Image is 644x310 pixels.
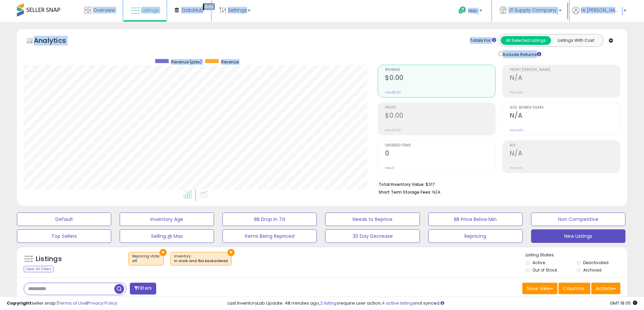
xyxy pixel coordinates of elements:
[88,300,117,306] a: Privacy Policy
[510,74,620,83] h2: N/A
[531,213,625,226] button: Non Competitive
[385,128,401,132] small: Prev: $0.00
[132,254,160,264] span: Repricing state :
[58,300,87,306] a: Terms of Use
[510,90,523,94] small: Prev: N/A
[7,300,31,306] strong: Copyright
[325,229,420,243] button: 30 Day Decrease
[17,213,111,226] button: Default
[120,229,214,243] button: Selling @ Max
[532,260,545,265] label: Active
[551,36,601,45] button: Listings With Cost
[17,229,111,243] button: Top Sellers
[385,106,495,110] span: Profit
[610,300,637,306] span: 2025-10-11 18:05 GMT
[160,249,167,256] button: ×
[93,7,115,13] span: Overview
[385,112,495,121] h2: $0.00
[182,7,204,13] span: DataHub
[470,37,496,44] div: Totals For
[379,181,425,187] b: Total Inventory Value:
[510,106,620,110] span: Avg. Buybox Share
[494,50,549,58] div: Include Returns
[453,1,489,22] a: Help
[132,259,160,263] div: off
[432,189,440,195] span: N/A
[120,213,214,226] button: Inventory Age
[510,149,620,159] h2: N/A
[428,213,523,226] button: BB Price Below Min
[468,8,477,13] span: Help
[174,259,228,263] div: in stock and fba backordered
[228,300,637,307] div: Last InventoryLab Update: 48 minutes ago, require user action, not synced.
[563,285,584,292] span: Columns
[501,36,551,45] button: All Selected Listings
[385,166,395,170] small: Prev: 0
[379,189,431,195] b: Short Term Storage Fees:
[510,166,523,170] small: Prev: N/A
[510,144,620,147] span: ROI
[34,36,79,47] h5: Analytics
[583,267,601,273] label: Archived
[174,254,228,264] span: Inventory :
[221,59,239,65] span: Revenue
[510,68,620,72] span: Profit [PERSON_NAME]
[171,59,202,65] span: Revenue (prev)
[572,7,626,22] a: Hi [PERSON_NAME]
[222,229,317,243] button: Items Being Repriced
[458,6,467,15] i: Get Help
[532,267,557,273] label: Out of Stock
[385,68,495,72] span: Revenue
[325,213,420,226] button: Needs to Reprice
[510,112,620,121] h2: N/A
[526,252,627,258] p: Listing States:
[510,128,523,132] small: Prev: N/A
[320,300,339,306] a: 2 listings
[428,229,523,243] button: Repricing
[508,7,557,13] span: JT Supply Company
[228,249,235,256] button: ×
[141,7,159,13] span: Listings
[522,283,557,294] button: Save View
[581,7,622,13] span: Hi [PERSON_NAME]
[591,283,620,294] button: Actions
[385,144,495,147] span: Ordered Items
[130,283,156,294] button: Filters
[385,90,401,94] small: Prev: $0.00
[203,3,215,10] div: Tooltip anchor
[36,254,62,264] h5: Listings
[385,74,495,83] h2: $0.00
[558,283,590,294] button: Columns
[222,213,317,226] button: BB Drop in 7d
[531,229,625,243] button: New Listings
[583,260,609,265] label: Deactivated
[385,149,495,159] h2: 0
[379,180,615,188] li: $317
[7,300,117,307] div: seller snap | |
[382,300,415,306] a: 4 active listings
[24,266,54,272] div: Clear All Filters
